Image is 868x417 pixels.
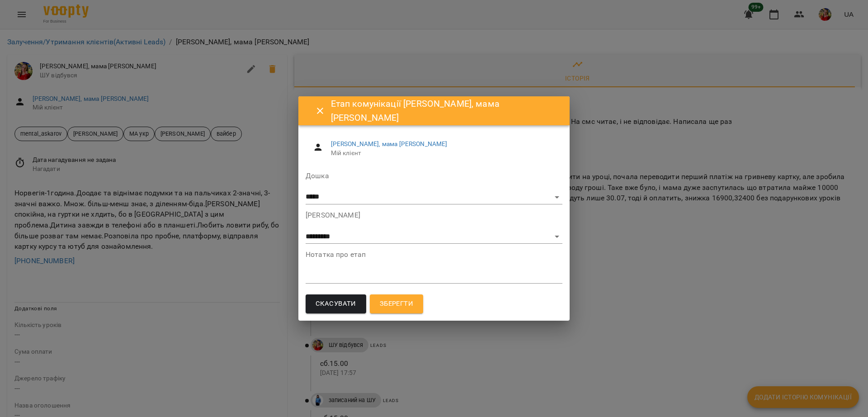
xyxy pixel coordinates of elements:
a: [PERSON_NAME], мама [PERSON_NAME] [331,140,448,147]
h6: Етап комунікації [PERSON_NAME], мама [PERSON_NAME] [331,97,559,125]
button: Close [309,100,331,122]
label: [PERSON_NAME] [306,212,562,219]
label: Дошка [306,172,562,180]
span: Зберегти [380,298,413,310]
label: Нотатка про етап [306,251,562,258]
button: Скасувати [306,294,366,313]
button: Зберегти [370,294,423,313]
span: Мій клієнт [331,149,555,158]
span: Скасувати [316,298,356,310]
